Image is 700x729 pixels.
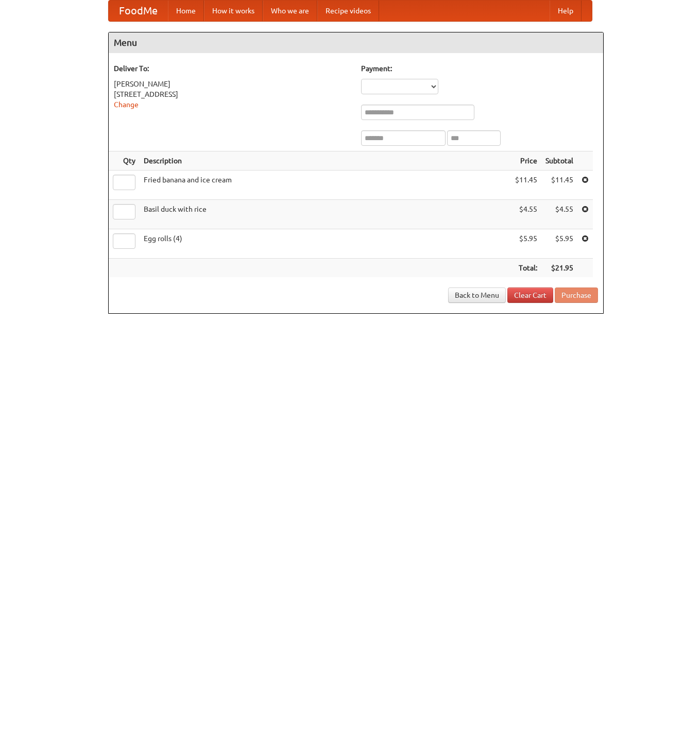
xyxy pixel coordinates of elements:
td: $5.95 [541,229,577,259]
td: $11.45 [541,171,577,200]
div: [PERSON_NAME] [114,79,351,89]
th: $21.95 [541,259,577,278]
td: $5.95 [511,229,541,259]
a: Recipe videos [317,1,379,21]
a: How it works [204,1,263,21]
a: Change [114,100,139,109]
td: $11.45 [511,171,541,200]
a: Clear Cart [507,287,553,303]
td: Basil duck with rice [140,200,511,229]
th: Subtotal [541,151,577,171]
h4: Menu [109,32,603,53]
h5: Payment: [361,63,598,74]
td: $4.55 [511,200,541,229]
a: Back to Menu [448,287,506,303]
a: Who we are [263,1,317,21]
td: $4.55 [541,200,577,229]
h5: Deliver To: [114,63,351,74]
a: Home [168,1,204,21]
td: Egg rolls (4) [140,229,511,259]
th: Description [140,151,511,171]
th: Total: [511,259,541,278]
a: FoodMe [109,1,168,21]
th: Qty [109,151,140,171]
th: Price [511,151,541,171]
button: Purchase [555,287,598,303]
td: Fried banana and ice cream [140,171,511,200]
a: Help [550,1,582,21]
div: [STREET_ADDRESS] [114,89,351,99]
